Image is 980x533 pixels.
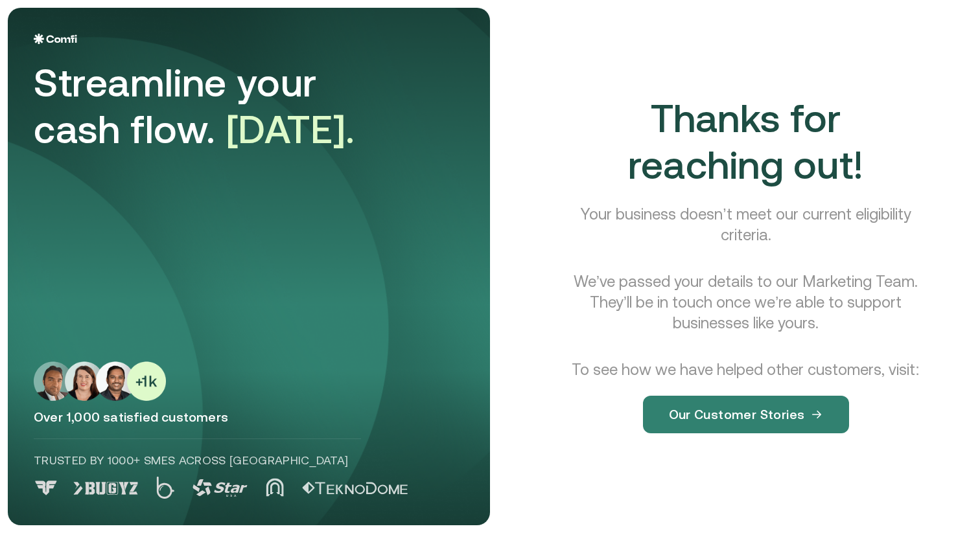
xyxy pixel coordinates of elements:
[643,396,849,433] button: Our Customer Stories
[555,271,936,334] p: We’ve passed your details to our Marketing Team. They’ll be in touch once we’re able to support b...
[34,452,361,469] p: Trusted by 1000+ SMEs across [GEOGRAPHIC_DATA]
[34,409,464,425] p: Over 1,000 satisfied customers
[34,60,397,153] div: Streamline your cash flow.
[266,478,284,497] img: Logo 4
[628,96,864,187] span: Thanks for reaching out!
[192,479,248,497] img: Logo 3
[555,204,936,245] p: Your business doesn’t meet our current eligibility criteria.
[572,359,920,380] p: To see how we have helped other customers, visit:
[73,482,138,495] img: Logo 1
[156,477,174,499] img: Logo 2
[34,481,58,495] img: Logo 0
[643,380,849,433] a: Our Customer Stories
[302,482,408,495] img: Logo 5
[226,107,355,152] span: [DATE].
[34,34,77,44] img: Logo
